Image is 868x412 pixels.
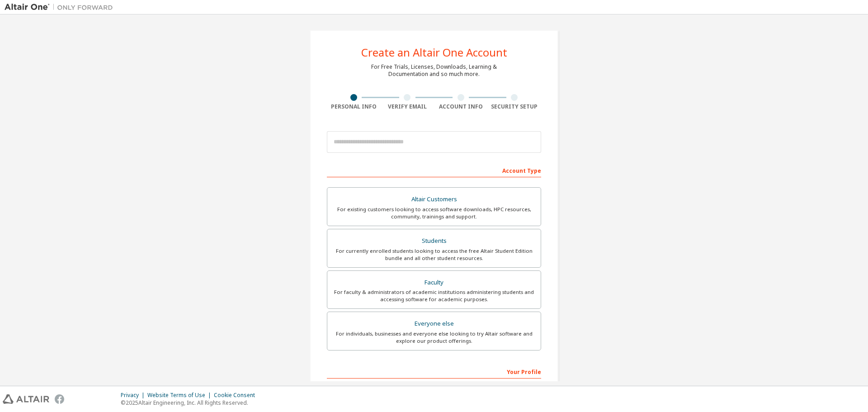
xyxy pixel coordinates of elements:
[147,392,214,399] div: Website Terms of Use
[333,276,535,289] div: Faculty
[327,364,541,379] div: Your Profile
[381,103,434,110] div: Verify Email
[361,47,507,58] div: Create an Altair One Account
[121,392,147,399] div: Privacy
[3,394,49,404] img: altair_logo.svg
[214,392,260,399] div: Cookie Consent
[333,206,535,220] div: For existing customers looking to access software downloads, HPC resources, community, trainings ...
[333,193,535,206] div: Altair Customers
[5,3,118,12] img: Altair One
[371,63,497,78] div: For Free Trials, Licenses, Downloads, Learning & Documentation and so much more.
[55,394,64,404] img: facebook.svg
[327,103,381,110] div: Personal Info
[327,163,541,177] div: Account Type
[333,289,535,303] div: For faculty & administrators of academic institutions administering students and accessing softwa...
[488,103,542,110] div: Security Setup
[333,235,535,247] div: Students
[121,399,260,407] p: © 2025 Altair Engineering, Inc. All Rights Reserved.
[333,247,535,262] div: For currently enrolled students looking to access the free Altair Student Edition bundle and all ...
[333,330,535,345] div: For individuals, businesses and everyone else looking to try Altair software and explore our prod...
[434,103,488,110] div: Account Info
[333,317,535,330] div: Everyone else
